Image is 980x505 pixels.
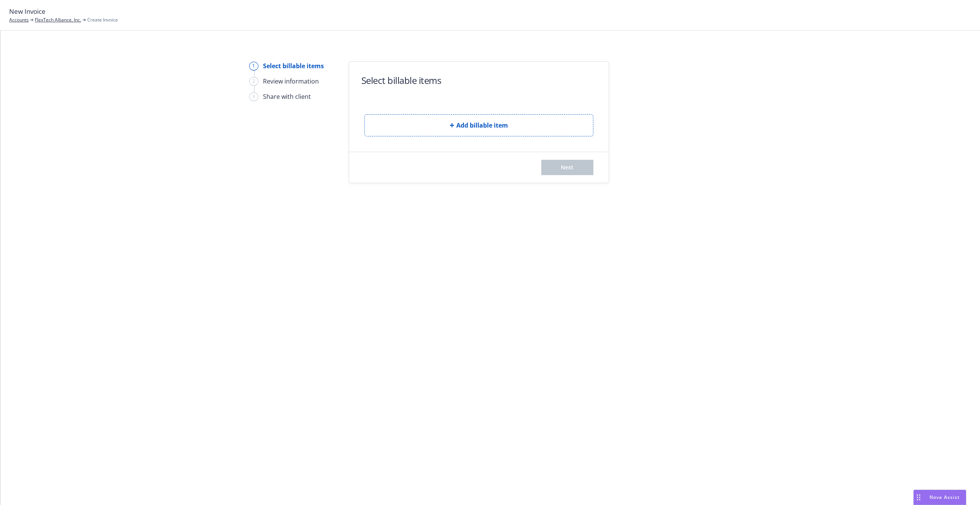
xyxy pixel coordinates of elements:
[914,490,923,505] div: Drag to move
[263,61,324,71] div: Select billable items
[541,160,593,175] button: Next
[364,114,593,136] button: Add billable item
[929,494,960,500] span: Nova Assist
[456,121,508,130] span: Add billable item
[9,7,46,16] span: New Invoice
[561,164,573,171] span: Next
[249,77,258,86] div: 2
[249,62,258,71] div: 1
[361,74,441,87] h1: Select billable items
[913,490,966,505] button: Nova Assist
[35,16,81,23] a: FlexTech Alliance, Inc.
[263,92,311,101] div: Share with client
[263,77,319,86] div: Review information
[87,16,118,23] span: Create Invoice
[9,16,29,23] a: Accounts
[249,92,258,101] div: 3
